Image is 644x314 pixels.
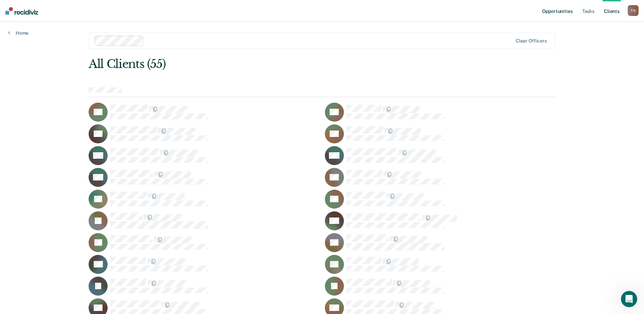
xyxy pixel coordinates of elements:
[89,57,462,71] div: All Clients (55)
[628,5,639,16] button: TD
[8,30,29,36] a: Home
[516,38,547,44] div: Clear officers
[5,7,38,15] img: Recidiviz
[621,291,637,307] iframe: Intercom live chat
[628,5,639,16] div: T D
